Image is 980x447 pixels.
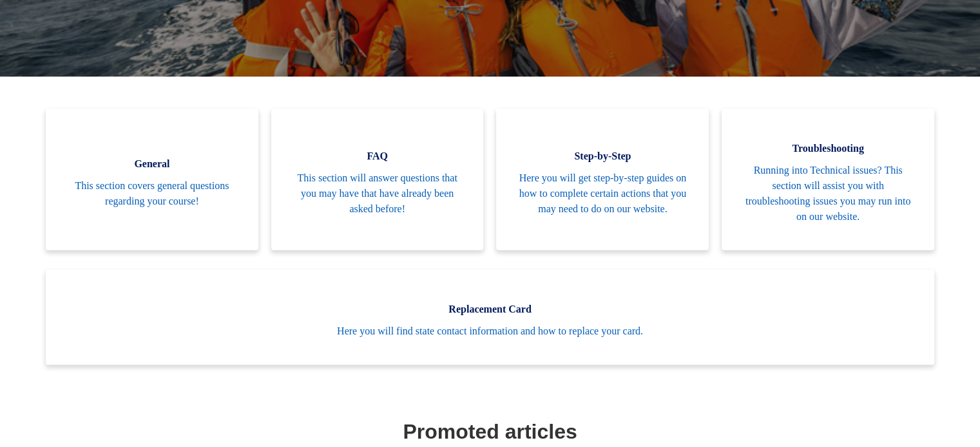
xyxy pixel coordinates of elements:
[65,156,239,172] span: General
[49,416,931,447] h1: Promoted articles
[65,302,915,317] span: Replacement Card
[46,109,258,250] a: General This section covers general questions regarding your course!
[741,163,915,224] span: Running into Technical issues? This section will assist you with troubleshooting issues you may r...
[741,141,915,156] span: Troubleshooting
[496,109,709,250] a: Step-by-Step Here you will get step-by-step guides on how to complete certain actions that you ma...
[46,269,934,365] a: Replacement Card Here you will find state contact information and how to replace your card.
[65,178,239,209] span: This section covers general questions regarding your course!
[271,109,484,250] a: FAQ This section will answer questions that you may have that have already been asked before!
[515,149,689,164] span: Step-by-Step
[65,324,915,339] span: Here you will find state contact information and how to replace your card.
[515,170,689,217] span: Here you will get step-by-step guides on how to complete certain actions that you may need to do ...
[722,109,934,250] a: Troubleshooting Running into Technical issues? This section will assist you with troubleshooting ...
[291,170,465,217] span: This section will answer questions that you may have that have already been asked before!
[291,149,465,164] span: FAQ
